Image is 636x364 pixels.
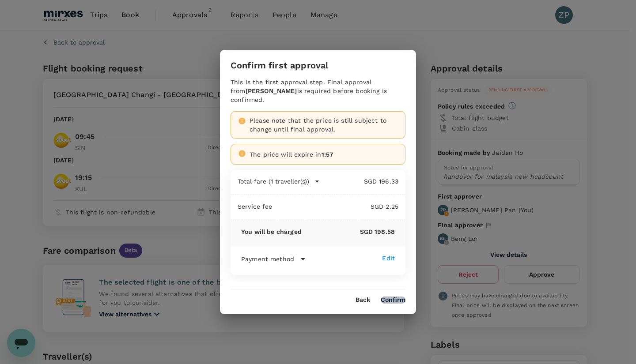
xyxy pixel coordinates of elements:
[231,78,405,104] div: This is the first approval step. Final approval from is required before booking is confirmed.
[250,150,398,159] div: The price will expire in
[241,227,302,236] p: You will be charged
[241,255,294,263] p: Payment method
[250,116,398,134] div: Please note that the price is still subject to change until final approval.
[273,202,398,211] p: SGD 2.25
[381,296,405,304] button: Confirm
[238,177,320,186] button: Total fare (1 traveller(s))
[322,151,333,158] span: 1:57
[302,227,395,236] p: SGD 198.58
[238,177,309,186] p: Total fare (1 traveller(s))
[246,87,297,94] b: [PERSON_NAME]
[238,202,273,211] p: Service fee
[356,296,370,304] button: Back
[382,254,395,263] div: Edit
[320,177,398,186] p: SGD 196.33
[231,60,328,71] h3: Confirm first approval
